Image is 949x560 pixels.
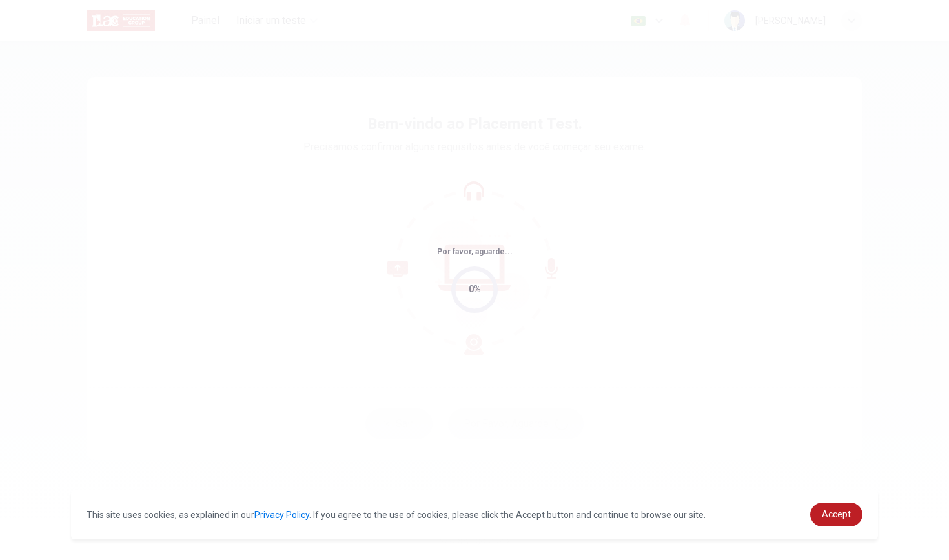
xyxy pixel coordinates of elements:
[810,503,862,526] a: dismiss cookie message
[822,509,851,519] span: Accept
[254,510,309,520] a: Privacy Policy
[87,510,706,520] span: This site uses cookies, as explained in our . If you agree to the use of cookies, please click th...
[437,247,513,256] span: Por favor, aguarde...
[71,490,878,539] div: cookieconsent
[469,282,481,297] div: 0%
